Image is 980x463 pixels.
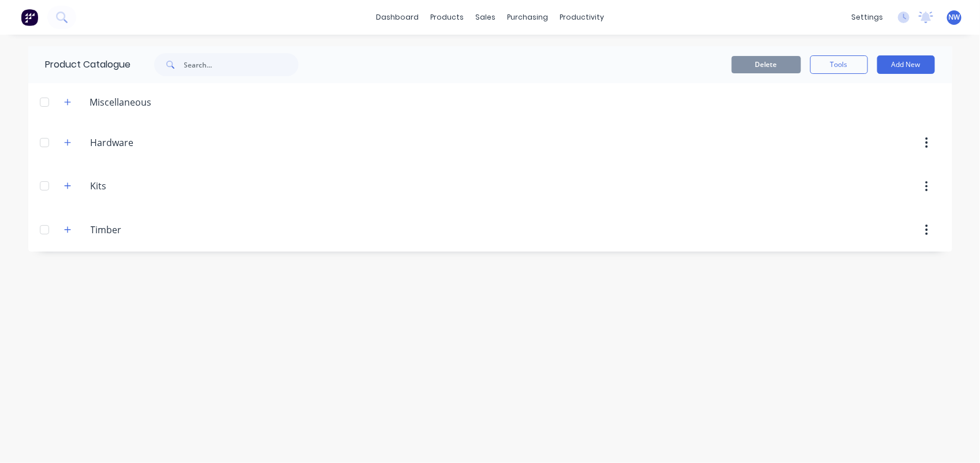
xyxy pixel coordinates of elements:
[877,55,935,74] button: Add New
[845,9,889,26] div: settings
[184,53,299,76] input: Search...
[501,9,554,26] div: purchasing
[91,179,228,193] input: Enter category name
[370,9,424,26] a: dashboard
[91,223,228,237] input: Enter category name
[91,136,228,150] input: Enter category name
[424,9,469,26] div: products
[949,12,960,23] span: NW
[469,9,501,26] div: sales
[28,46,131,83] div: Product Catalogue
[81,95,161,109] div: Miscellaneous
[732,56,801,73] button: Delete
[554,9,610,26] div: productivity
[21,9,38,26] img: Factory
[810,55,868,74] button: Tools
